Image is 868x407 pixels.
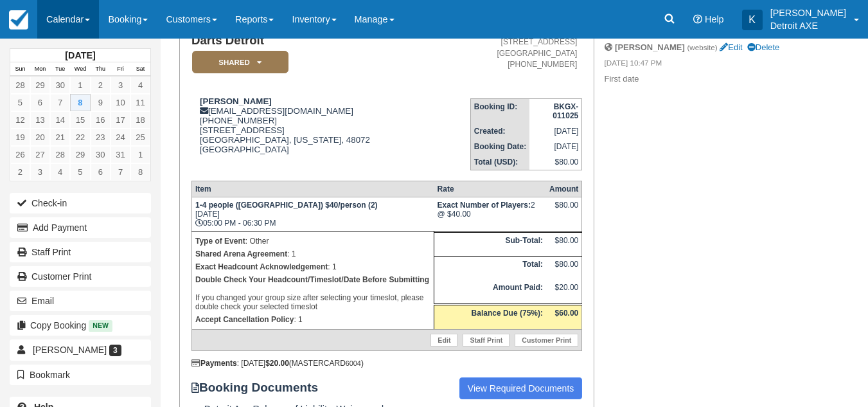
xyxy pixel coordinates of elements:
a: 31 [111,146,130,163]
a: 9 [91,94,111,111]
a: 10 [111,94,130,111]
a: 25 [130,129,150,146]
th: Balance Due (75%): [434,305,546,330]
td: [DATE] [529,139,582,154]
a: 3 [30,163,50,181]
a: 3 [111,77,130,94]
a: 17 [111,111,130,129]
a: 30 [50,77,70,94]
address: Detroit Axe & The Corner [STREET_ADDRESS] [GEOGRAPHIC_DATA] [PHONE_NUMBER] [475,26,577,70]
strong: Accept Cancellation Policy [195,315,294,324]
div: : [DATE] (MASTERCARD ) [191,359,582,368]
a: 29 [30,77,50,94]
a: 19 [10,129,30,146]
th: Sat [130,62,150,77]
a: Delete [747,42,779,52]
td: 2 @ $40.00 [434,197,546,231]
i: Help [693,15,702,24]
th: Sub-Total: [434,232,546,257]
th: Item [191,181,434,197]
strong: $20.00 [265,359,289,368]
th: Rate [434,181,546,197]
p: First date [605,73,802,86]
th: Amount Paid: [434,280,546,304]
strong: Exact Number of Players [438,201,531,210]
th: Created: [470,123,529,139]
a: 20 [30,129,50,146]
div: K [742,10,763,30]
a: 4 [50,163,70,181]
img: checkfront-main-nav-mini-logo.png [9,10,28,30]
th: Amount [546,181,582,197]
th: Total (USD): [470,154,529,170]
button: Bookmark [10,365,151,385]
td: $20.00 [546,280,582,304]
a: 24 [111,129,130,146]
strong: BKGX-011025 [553,102,578,120]
p: : 1 [195,313,430,326]
a: 6 [30,94,50,111]
strong: Booking Documents [191,381,330,395]
a: 15 [70,111,90,129]
a: 27 [30,146,50,163]
strong: $60.00 [555,309,579,318]
span: New [89,320,112,331]
strong: Payments [191,359,237,368]
th: Fri [111,62,130,77]
small: 6004 [346,359,361,367]
a: 16 [91,111,111,129]
a: View Required Documents [459,377,583,399]
a: 14 [50,111,70,129]
p: : Other [195,235,430,248]
p: Detroit AXE [770,19,846,32]
a: SHARED [191,50,284,74]
a: 13 [30,111,50,129]
strong: Exact Headcount Acknowledgement [195,262,328,271]
b: Double Check Your Headcount/Timeslot/Date Before Submitting [195,275,429,284]
td: $80.00 [529,154,582,170]
a: 29 [70,146,90,163]
button: Check-in [10,193,151,213]
button: Add Payment [10,217,151,238]
a: 21 [50,129,70,146]
a: 18 [130,111,150,129]
a: 1 [70,77,90,94]
strong: 1-4 people ([GEOGRAPHIC_DATA]) $40/person (2) [195,201,378,210]
span: Help [705,14,724,24]
td: [DATE] 05:00 PM - 06:30 PM [191,197,434,231]
a: 28 [50,146,70,163]
a: 22 [70,129,90,146]
a: [PERSON_NAME] 3 [10,339,151,360]
a: 7 [111,163,130,181]
a: Customer Print [10,266,151,287]
em: [DATE] 10:47 PM [605,58,802,72]
a: 8 [70,94,90,111]
a: 26 [10,146,30,163]
th: Thu [91,62,111,77]
strong: [PERSON_NAME] [200,96,272,106]
a: Staff Print [463,334,509,347]
a: 12 [10,111,30,129]
a: 1 [130,146,150,163]
button: Email [10,291,151,311]
a: 28 [10,77,30,94]
a: 4 [130,77,150,94]
a: Staff Print [10,242,151,262]
p: : 1 [195,248,430,260]
p: If you changed your group size after selecting your timeslot, please double check your selected t... [195,273,430,313]
a: 30 [91,146,111,163]
div: $80.00 [549,201,578,220]
a: 5 [10,94,30,111]
td: [DATE] [529,123,582,139]
p: [PERSON_NAME] [770,6,846,19]
th: Booking ID: [470,98,529,123]
strong: Shared Arena Agreement [195,249,287,258]
td: $80.00 [546,257,582,280]
th: Booking Date: [470,139,529,154]
strong: Type of Event [195,237,245,246]
small: (website) [687,43,717,51]
strong: [DATE] [65,50,95,60]
a: 2 [10,163,30,181]
td: $80.00 [546,232,582,257]
a: 8 [130,163,150,181]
